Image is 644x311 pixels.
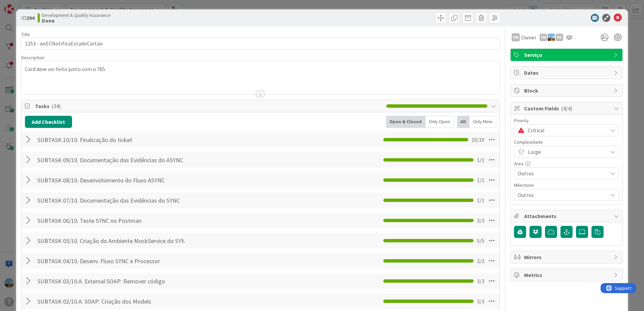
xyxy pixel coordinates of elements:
span: Owner [521,33,536,41]
div: Only Open [425,116,454,128]
b: 294 [26,14,34,21]
span: Description [21,55,44,61]
span: 1 / 1 [477,196,484,204]
button: Add Checklist [25,116,72,128]
div: Priority [514,118,619,123]
span: 2 / 2 [477,257,484,265]
input: Add Checklist... [35,295,187,307]
div: VM [512,33,520,41]
span: Metrics [524,271,610,279]
input: Add Checklist... [35,255,187,267]
span: ( 4/4 ) [561,105,572,112]
div: Milestone [514,183,619,187]
span: Outros [518,190,604,200]
span: Critical [528,126,604,135]
span: 10 / 10 [472,136,484,144]
div: All [457,116,470,128]
span: 3 / 3 [477,297,484,305]
span: 5 / 5 [477,237,484,245]
span: Outros [518,169,604,178]
span: 3 / 3 [477,216,484,224]
span: Mirrors [524,253,610,261]
span: 1 / 1 [477,176,484,184]
b: Done [42,18,110,23]
p: Card deve ser feito junto com o 765. [25,65,496,73]
span: Serviço [524,51,610,59]
div: Complexidade [514,140,619,144]
span: Attachments [524,212,610,220]
div: Area [514,161,619,166]
span: Large [528,147,604,157]
span: Support [14,1,31,9]
span: ID [21,14,34,22]
input: Add Checklist... [35,275,187,287]
span: Tasks [35,102,383,110]
span: Custom Fields [524,104,610,112]
span: Development & Quality Assurance [42,12,110,18]
span: Block [524,87,610,95]
span: ( 34 ) [52,103,61,109]
input: Add Checklist... [35,154,187,166]
label: Title [21,31,30,37]
div: BS [556,34,563,41]
input: Add Checklist... [35,214,187,227]
div: FM [540,34,547,41]
input: Add Checklist... [35,194,187,206]
span: 3 / 3 [477,277,484,285]
input: Add Checklist... [35,235,187,247]
div: Only Mine [470,116,496,128]
input: type card name here... [21,37,500,49]
div: Open & Closed [386,116,425,128]
input: Add Checklist... [35,174,187,186]
input: Add Checklist... [35,134,187,146]
span: 1 / 1 [477,156,484,164]
span: Dates [524,69,610,77]
img: DG [548,34,555,41]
